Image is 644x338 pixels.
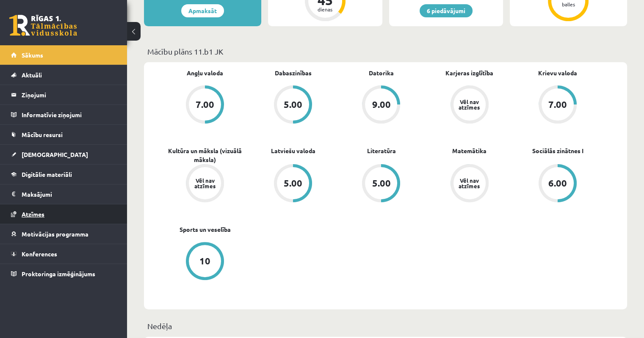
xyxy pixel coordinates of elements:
[337,164,425,204] a: 5.00
[22,71,42,79] span: Aktuāli
[11,85,116,104] a: Ziņojumi
[372,179,390,188] div: 5.00
[532,146,583,155] a: Sociālās zinātnes I
[161,146,249,164] a: Kultūra un māksla (vizuālā māksla)
[249,85,337,125] a: 5.00
[11,65,116,85] a: Aktuāli
[22,105,116,124] legend: Informatīvie ziņojumi
[22,85,116,104] legend: Ziņojumi
[147,320,624,332] p: Nedēļa
[249,164,337,204] a: 5.00
[372,100,390,109] div: 9.00
[9,15,77,36] a: Rīgas 1. Tālmācības vidusskola
[22,250,57,258] span: Konferences
[312,7,338,12] div: dienas
[426,85,514,125] a: Vēl nav atzīmes
[284,179,302,188] div: 5.00
[458,178,481,189] div: Vēl nav atzīmes
[161,242,249,282] a: 10
[187,69,223,77] a: Angļu valoda
[548,100,567,109] div: 7.00
[22,210,44,218] span: Atzīmes
[548,179,567,188] div: 6.00
[369,69,394,77] a: Datorika
[445,69,493,77] a: Karjeras izglītība
[514,164,602,204] a: 6.00
[161,85,249,125] a: 7.00
[452,146,486,155] a: Matemātika
[426,164,514,204] a: Vēl nav atzīmes
[22,270,95,278] span: Proktoringa izmēģinājums
[11,264,116,283] a: Proktoringa izmēģinājums
[11,165,116,184] a: Digitālie materiāli
[180,225,231,234] a: Sports un veselība
[199,256,210,266] div: 10
[275,69,312,77] a: Dabaszinības
[161,164,249,204] a: Vēl nav atzīmes
[11,224,116,244] a: Motivācijas programma
[22,131,63,138] span: Mācību resursi
[196,100,214,109] div: 7.00
[11,204,116,224] a: Atzīmes
[22,170,72,178] span: Digitālie materiāli
[193,178,217,189] div: Vēl nav atzīmes
[147,46,624,57] p: Mācību plāns 11.b1 JK
[22,51,43,59] span: Sākums
[271,146,315,155] a: Latviešu valoda
[11,145,116,164] a: [DEMOGRAPHIC_DATA]
[420,4,473,17] a: 6 piedāvājumi
[11,105,116,124] a: Informatīvie ziņojumi
[514,85,602,125] a: 7.00
[181,4,224,17] a: Apmaksāt
[22,184,116,204] legend: Maksājumi
[11,244,116,264] a: Konferences
[538,69,577,77] a: Krievu valoda
[367,146,395,155] a: Literatūra
[11,125,116,144] a: Mācību resursi
[22,230,88,238] span: Motivācijas programma
[337,85,425,125] a: 9.00
[22,151,88,158] span: [DEMOGRAPHIC_DATA]
[284,100,302,109] div: 5.00
[556,2,581,7] div: balles
[11,45,116,65] a: Sākums
[458,99,481,110] div: Vēl nav atzīmes
[11,184,116,204] a: Maksājumi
